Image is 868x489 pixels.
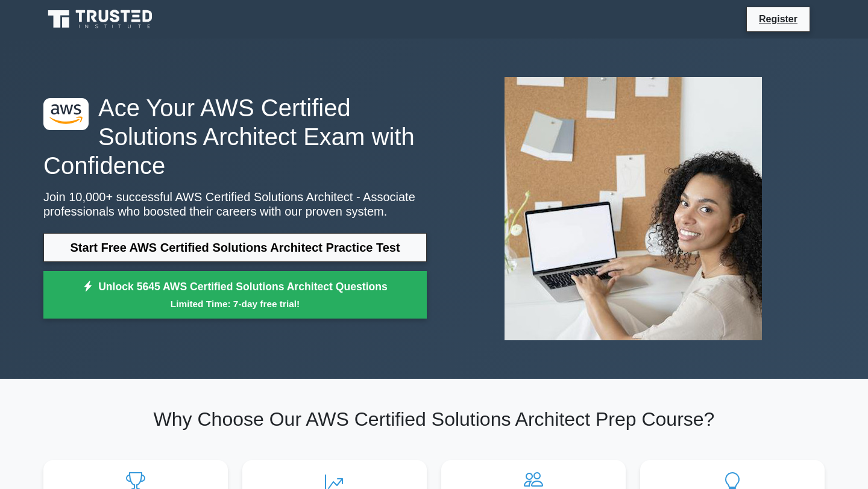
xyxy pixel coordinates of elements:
[58,297,412,311] small: Limited Time: 7-day free trial!
[43,93,427,180] h1: Ace Your AWS Certified Solutions Architect Exam with Confidence
[43,271,427,319] a: Unlock 5645 AWS Certified Solutions Architect QuestionsLimited Time: 7-day free trial!
[752,11,805,26] a: Register
[43,408,825,431] h2: Why Choose Our AWS Certified Solutions Architect Prep Course?
[43,190,427,219] p: Join 10,000+ successful AWS Certified Solutions Architect - Associate professionals who boosted t...
[43,233,427,262] a: Start Free AWS Certified Solutions Architect Practice Test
